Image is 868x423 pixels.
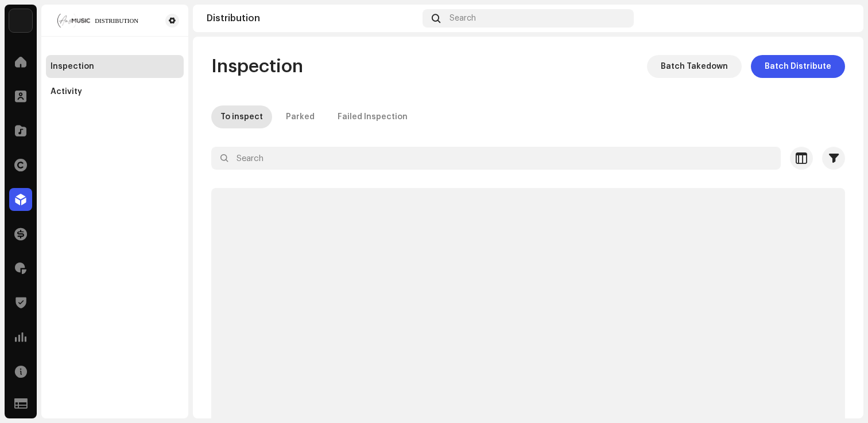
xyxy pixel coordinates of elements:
div: To inspect [220,105,263,128]
span: Inspection [211,55,303,78]
span: Batch Takedown [661,55,728,78]
img: a077dcaa-7d6e-457a-9477-1dc4457363bf [51,14,147,28]
re-m-nav-item: Inspection [46,55,184,78]
div: Distribution [207,14,418,23]
re-m-nav-item: Activity [46,80,184,103]
img: bb356b9b-6e90-403f-adc8-c282c7c2e227 [9,9,32,32]
input: Search [211,147,781,170]
button: Batch Takedown [647,55,742,78]
div: Failed Inspection [338,105,408,128]
div: Inspection [51,62,94,71]
span: Batch Distribute [765,55,831,78]
button: Batch Distribute [751,55,845,78]
span: Search [449,14,476,23]
img: d2dfa519-7ee0-40c3-937f-a0ec5b610b05 [831,9,850,28]
div: Activity [51,87,82,96]
div: Parked [286,105,315,128]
